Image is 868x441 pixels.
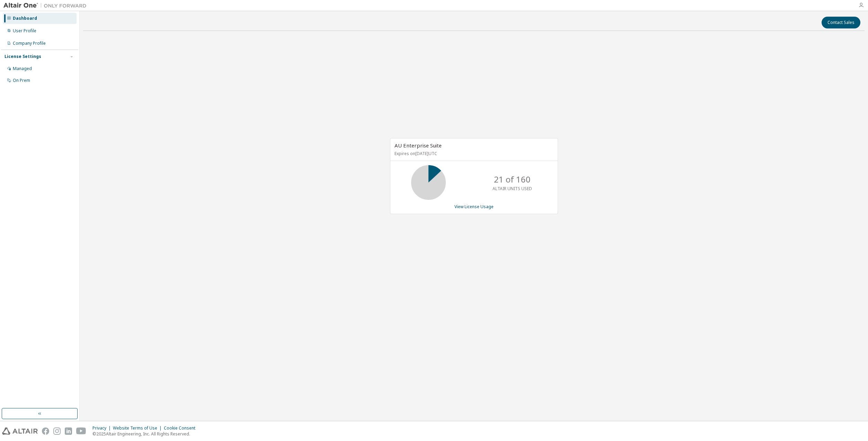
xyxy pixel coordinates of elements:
[65,427,72,435] img: linkedin.svg
[493,186,532,192] p: ALTAIR UNITS USED
[13,28,36,34] div: User Profile
[92,425,113,431] div: Privacy
[3,2,90,9] img: Altair One
[164,425,200,431] div: Cookie Consent
[53,427,61,435] img: instagram.svg
[13,66,32,71] div: Managed
[13,78,30,83] div: On Prem
[92,431,200,437] p: © 2025 Altair Engineering, Inc. All Rights Reserved.
[42,427,49,435] img: facebook.svg
[395,151,552,156] p: Expires on [DATE] UTC
[454,204,494,210] a: View License Usage
[2,427,38,435] img: altair_logo.svg
[76,427,86,435] img: youtube.svg
[113,425,164,431] div: Website Terms of Use
[822,17,860,28] button: Contact Sales
[494,173,531,185] p: 21 of 160
[395,142,442,149] span: AU Enterprise Suite
[5,54,41,59] div: License Settings
[13,41,46,46] div: Company Profile
[13,16,37,21] div: Dashboard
